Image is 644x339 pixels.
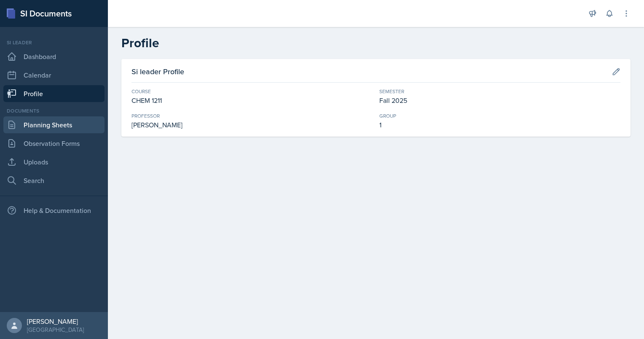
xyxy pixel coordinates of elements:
[3,107,105,115] div: Documents
[3,48,105,65] a: Dashboard
[3,85,105,102] a: Profile
[131,112,373,120] div: Professor
[3,39,105,46] div: Si leader
[121,35,631,51] h2: Profile
[379,112,620,120] div: Group
[379,88,620,95] div: Semester
[3,67,105,83] a: Calendar
[3,153,105,170] a: Uploads
[379,95,620,105] div: Fall 2025
[3,116,105,133] a: Planning Sheets
[27,317,84,326] div: [PERSON_NAME]
[131,66,184,77] h3: Si leader Profile
[3,135,105,152] a: Observation Forms
[131,120,373,130] div: [PERSON_NAME]
[3,172,105,189] a: Search
[379,120,620,130] div: 1
[3,202,105,219] div: Help & Documentation
[131,95,373,105] div: CHEM 1211
[131,88,373,95] div: Course
[27,326,84,334] div: [GEOGRAPHIC_DATA]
